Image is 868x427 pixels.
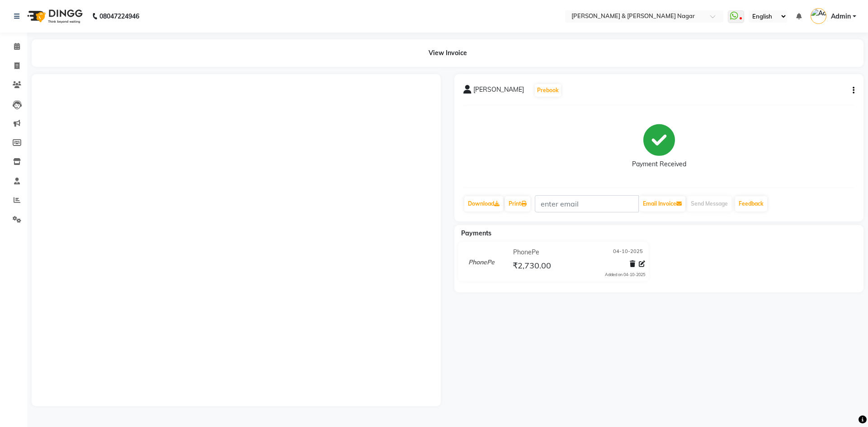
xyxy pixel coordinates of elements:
[632,160,686,169] div: Payment Received
[505,196,530,211] a: Print
[23,4,85,29] img: logo
[513,248,539,257] span: PhonePe
[831,12,851,21] span: Admin
[613,248,643,257] span: 04-10-2025
[535,195,639,212] input: enter email
[464,196,503,211] a: Download
[811,8,826,24] img: Admin
[735,196,767,211] a: Feedback
[639,196,685,211] button: Email Invoice
[535,84,561,97] button: Prebook
[605,272,645,278] div: Added on 04-10-2025
[461,229,491,237] span: Payments
[32,39,863,67] div: View Invoice
[99,4,139,29] b: 08047224946
[473,85,524,98] span: [PERSON_NAME]
[513,260,551,273] span: ₹2,730.00
[687,196,731,211] button: Send Message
